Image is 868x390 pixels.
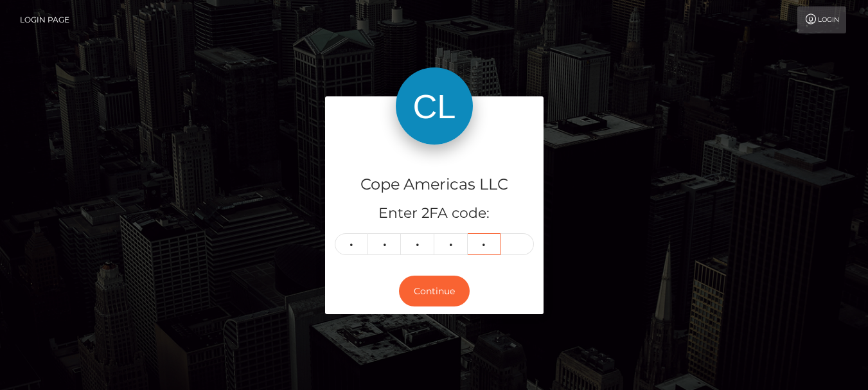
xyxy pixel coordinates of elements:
[399,276,470,307] button: Continue
[396,67,473,145] img: Cope Americas LLC
[20,6,69,33] a: Login Page
[335,173,534,196] h4: Cope Americas LLC
[335,204,534,224] h5: Enter 2FA code:
[797,6,846,33] a: Login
